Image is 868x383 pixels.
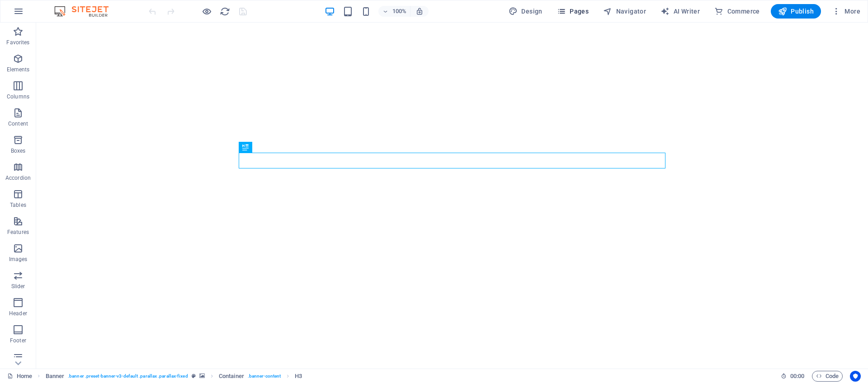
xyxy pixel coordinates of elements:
span: 00 00 [790,371,804,382]
button: AI Writer [657,4,703,19]
span: . banner .preset-banner-v3-default .parallax .parallax-fixed [68,371,188,382]
span: Pages [557,7,589,16]
button: Pages [553,4,592,19]
span: AI Writer [660,7,700,16]
span: Code [816,371,839,382]
span: : [797,373,798,379]
img: Editor Logo [52,6,120,17]
button: Navigator [599,4,650,19]
span: Click to select. Double-click to edit [295,371,302,382]
button: More [828,4,864,19]
div: Design (Ctrl+Alt+Y) [505,4,546,19]
i: Reload page [220,6,230,17]
span: Navigator [603,7,646,16]
p: Header [9,310,27,317]
span: Design [509,7,542,16]
span: . banner-content [248,371,281,382]
button: reload [219,6,230,17]
p: Favorites [6,39,29,46]
button: 100% [378,6,410,17]
span: Commerce [714,7,760,16]
a: Click to cancel selection. Double-click to open Pages [7,371,32,382]
span: Publish [778,7,814,16]
p: Features [7,229,29,236]
p: Slider [11,283,25,290]
nav: breadcrumb [46,371,302,382]
button: Commerce [711,4,764,19]
i: This element contains a background [199,374,205,378]
i: On resize automatically adjust zoom level to fit chosen device. [415,7,424,15]
h6: 100% [392,6,406,17]
span: More [832,7,860,16]
button: Code [812,371,843,382]
span: Click to select. Double-click to edit [46,371,65,382]
p: Elements [7,66,30,73]
p: Content [8,120,28,127]
p: Boxes [11,147,26,154]
p: Tables [10,201,26,209]
p: Columns [7,93,29,100]
button: Usercentrics [850,371,861,382]
p: Footer [10,337,26,344]
button: Publish [771,4,821,19]
h6: Session time [781,371,805,382]
i: This element is a customizable preset [192,374,196,378]
p: Images [9,256,28,263]
p: Accordion [5,174,31,182]
button: Design [505,4,546,19]
button: Click here to leave preview mode and continue editing [201,6,212,17]
span: Click to select. Double-click to edit [219,371,244,382]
